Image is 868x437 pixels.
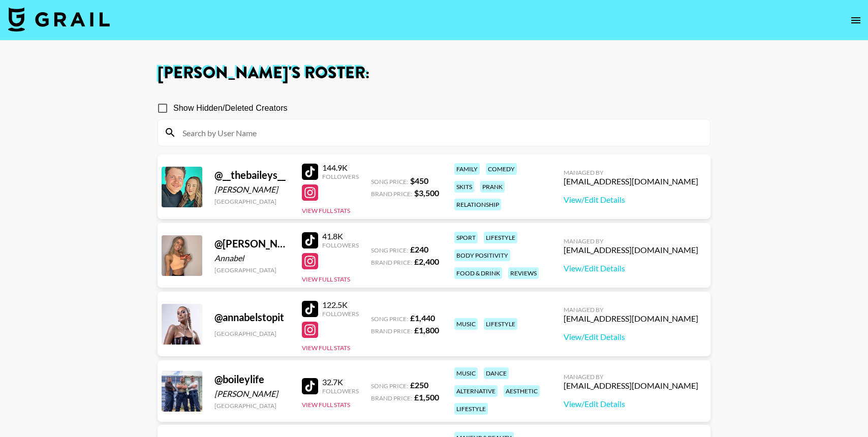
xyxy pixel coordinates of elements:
div: 41.8K [322,231,359,241]
div: comedy [486,163,517,175]
a: View/Edit Details [564,399,698,409]
div: [PERSON_NAME] [214,184,290,195]
button: View Full Stats [302,275,350,283]
div: skits [454,181,474,193]
span: Brand Price: [371,327,412,335]
div: family [454,163,480,175]
div: [EMAIL_ADDRESS][DOMAIN_NAME] [564,176,698,186]
div: relationship [454,199,501,210]
div: music [454,367,478,379]
a: View/Edit Details [564,263,698,273]
div: 32.7K [322,377,359,387]
div: alternative [454,385,498,397]
div: dance [484,367,509,379]
div: Followers [322,387,359,395]
div: music [454,318,478,330]
strong: £ 1,800 [414,325,439,335]
h1: [PERSON_NAME] 's Roster: [158,65,710,81]
div: food & drink [454,267,502,279]
span: Song Price: [371,178,408,185]
input: Search by User Name [176,124,704,141]
div: 144.9K [322,163,359,173]
strong: £ 2,400 [414,257,439,266]
div: Annabel [214,253,290,263]
button: View Full Stats [302,344,350,352]
div: lifestyle [484,232,517,243]
div: Managed By [564,169,698,176]
span: Song Price: [371,382,408,390]
div: 122.5K [322,300,359,310]
div: @ boileylife [214,373,290,386]
button: View Full Stats [302,401,350,409]
div: [EMAIL_ADDRESS][DOMAIN_NAME] [564,245,698,255]
div: aesthetic [504,385,540,397]
span: Brand Price: [371,394,412,402]
div: lifestyle [484,318,517,330]
div: @ [PERSON_NAME] [214,237,290,250]
a: View/Edit Details [564,332,698,342]
div: body positivity [454,249,510,261]
div: lifestyle [454,403,488,415]
div: [GEOGRAPHIC_DATA] [214,198,290,205]
span: Show Hidden/Deleted Creators [173,102,288,114]
a: View/Edit Details [564,195,698,205]
div: [GEOGRAPHIC_DATA] [214,266,290,274]
button: open drawer [846,10,866,30]
div: @ annabelstopit [214,311,290,324]
strong: £ 1,500 [414,392,439,402]
strong: £ 1,440 [410,313,435,323]
span: Song Price: [371,246,408,254]
div: Followers [322,173,359,180]
div: Managed By [564,306,698,314]
span: Brand Price: [371,259,412,266]
div: Followers [322,310,359,318]
div: @ __thebaileys__ [214,169,290,181]
strong: £ 240 [410,244,428,254]
img: Grail Talent [8,7,110,32]
div: [EMAIL_ADDRESS][DOMAIN_NAME] [564,314,698,324]
div: prank [480,181,505,193]
span: Brand Price: [371,190,412,198]
span: Song Price: [371,315,408,323]
div: Followers [322,241,359,249]
strong: $ 3,500 [414,188,439,198]
button: View Full Stats [302,207,350,214]
div: [EMAIL_ADDRESS][DOMAIN_NAME] [564,381,698,391]
div: Managed By [564,373,698,381]
strong: $ 450 [410,176,428,185]
div: Managed By [564,237,698,245]
div: reviews [508,267,539,279]
div: [GEOGRAPHIC_DATA] [214,402,290,410]
div: [GEOGRAPHIC_DATA] [214,330,290,337]
div: [PERSON_NAME] [214,389,290,399]
strong: £ 250 [410,380,428,390]
div: sport [454,232,478,243]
